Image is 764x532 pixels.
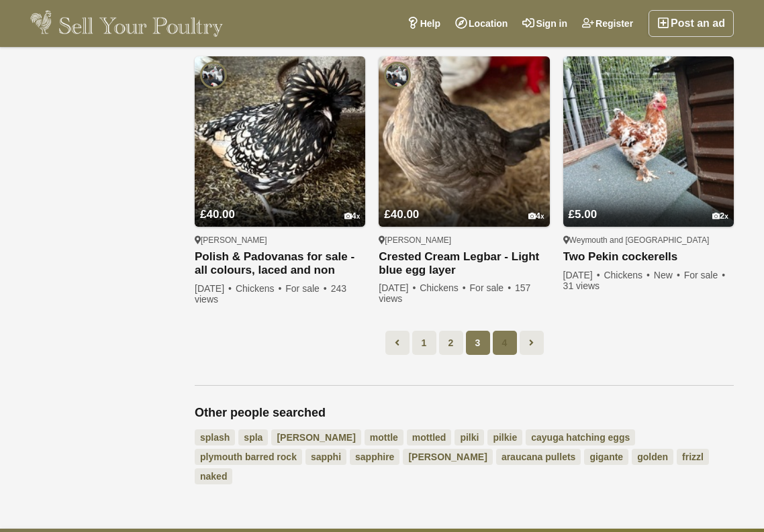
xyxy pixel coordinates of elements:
[569,208,598,221] span: £5.00
[563,280,600,291] span: 31 views
[526,429,635,445] a: cayuga hatching eggs
[420,282,467,293] span: Chickens
[455,429,484,445] a: pilki
[344,211,361,221] div: 4
[584,449,628,465] a: gigante
[563,270,602,280] span: [DATE]
[195,182,365,227] a: £40.00 4
[379,250,549,277] a: Crested Cream Legbar - Light blue egg layer
[563,235,734,246] div: Weymouth and [GEOGRAPHIC_DATA]
[384,62,411,89] img: Pilling Poultry
[195,235,365,246] div: [PERSON_NAME]
[470,282,512,293] span: For sale
[439,331,463,355] a: 2
[712,211,728,221] div: 2
[195,283,346,305] span: 243 views
[236,283,283,294] span: Chickens
[195,56,365,227] img: Polish & Padovanas for sale - all colours, laced and non laced - all females
[30,10,223,37] img: Sell Your Poultry
[379,182,549,227] a: £40.00 4
[195,429,235,445] a: splash
[448,10,515,37] a: Location
[384,208,419,221] span: £40.00
[285,283,328,294] span: For sale
[412,331,436,355] a: 1
[654,270,681,280] span: New
[493,331,517,355] a: 4
[399,10,448,37] a: Help
[632,449,673,465] a: golden
[200,62,227,89] img: Pilling Poultry
[677,449,709,465] a: frizzl
[684,270,726,280] span: For sale
[563,56,734,227] img: Two Pekin cockerells
[195,283,233,294] span: [DATE]
[350,449,399,465] a: sapphire
[195,468,232,484] a: naked
[515,10,575,37] a: Sign in
[305,449,346,465] a: sapphi
[407,429,452,445] a: mottled
[487,429,522,445] a: pilkie
[195,406,734,421] h2: Other people searched
[379,235,549,246] div: [PERSON_NAME]
[195,250,365,278] a: Polish & Padovanas for sale - all colours, laced and non laced - all [DEMOGRAPHIC_DATA]
[200,208,235,221] span: £40.00
[195,449,302,465] a: plymouth barred rock
[379,56,549,227] img: Crested Cream Legbar - Light blue egg layer
[528,211,544,221] div: 4
[649,10,734,37] a: Post an ad
[238,429,268,445] a: spla
[604,270,651,280] span: Chickens
[379,282,417,293] span: [DATE]
[403,449,492,465] a: [PERSON_NAME]
[379,282,530,304] span: 157 views
[563,250,734,264] a: Two Pekin cockerells
[563,182,734,227] a: £5.00 2
[466,331,490,355] span: 3
[271,429,361,445] a: [PERSON_NAME]
[365,429,403,445] a: mottle
[496,449,581,465] a: araucana pullets
[575,10,640,37] a: Register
